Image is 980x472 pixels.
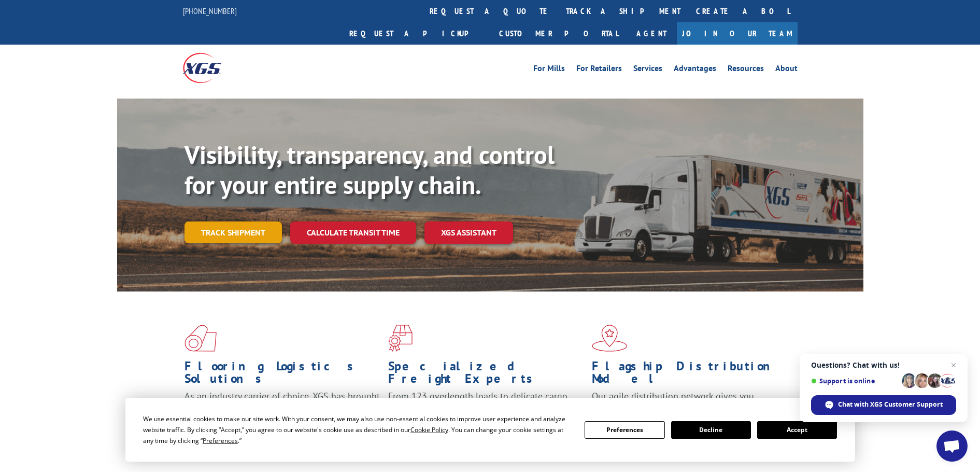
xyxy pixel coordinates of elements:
a: Track shipment [184,221,282,243]
h1: Flooring Logistics Solutions [184,360,380,390]
div: We use essential cookies to make our site work. With your consent, we may also use non-essential ... [143,413,572,446]
img: xgs-icon-total-supply-chain-intelligence-red [184,325,217,352]
span: As an industry carrier of choice, XGS has brought innovation and dedication to flooring logistics... [184,390,380,427]
a: Request a pickup [342,22,491,45]
a: Resources [728,64,764,76]
a: Calculate transit time [290,221,416,244]
span: Cookie Policy [410,425,448,434]
button: Accept [757,421,837,439]
button: Preferences [585,421,664,439]
span: Support is online [811,377,898,385]
h1: Specialized Freight Experts [388,360,584,390]
img: xgs-icon-focused-on-flooring-red [388,325,413,352]
a: For Retailers [576,64,622,76]
a: Services [633,64,662,76]
p: From 123 overlength loads to delicate cargo, our experienced staff knows the best way to move you... [388,390,584,436]
a: XGS ASSISTANT [424,221,513,244]
a: For Mills [533,64,565,76]
span: Questions? Chat with us! [811,361,956,369]
img: xgs-icon-flagship-distribution-model-red [592,325,628,352]
span: Preferences [203,436,238,445]
a: Agent [626,22,677,45]
span: Our agile distribution network gives you nationwide inventory management on demand. [592,390,783,414]
span: Chat with XGS Customer Support [811,395,956,415]
a: About [775,64,798,76]
a: Open chat [936,431,968,462]
div: Cookie Consent Prompt [125,398,855,462]
a: [PHONE_NUMBER] [183,6,237,16]
b: Visibility, transparency, and control for your entire supply chain. [184,138,555,201]
a: Join Our Team [677,22,798,45]
a: Advantages [674,64,716,76]
button: Decline [671,421,751,439]
span: Chat with XGS Customer Support [838,400,943,409]
h1: Flagship Distribution Model [592,360,788,390]
a: Customer Portal [491,22,626,45]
